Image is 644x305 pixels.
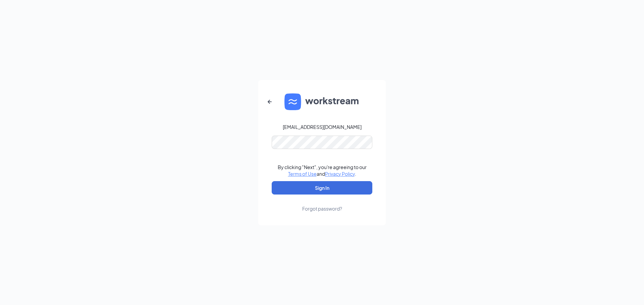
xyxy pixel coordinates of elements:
[262,94,278,110] button: ArrowLeftNew
[272,181,372,195] button: Sign In
[283,124,362,130] div: [EMAIL_ADDRESS][DOMAIN_NAME]
[302,195,342,212] a: Forgot password?
[278,164,367,177] div: By clicking "Next", you're agreeing to our and .
[288,171,317,177] a: Terms of Use
[302,205,342,212] div: Forgot password?
[284,93,360,110] img: WS logo and Workstream text
[266,98,274,106] svg: ArrowLeftNew
[325,171,355,177] a: Privacy Policy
